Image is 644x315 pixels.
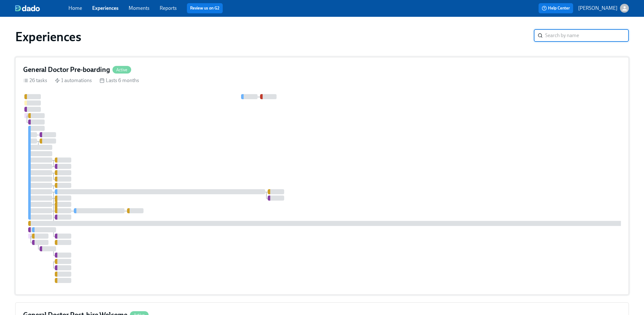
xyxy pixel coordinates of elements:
[99,77,139,84] div: Lasts 6 months
[92,5,118,11] a: Experiences
[129,5,150,11] a: Moments
[15,57,629,295] a: General Doctor Pre-boardingActive26 tasks 1 automations Lasts 6 months
[187,3,223,13] button: Review us on G2
[15,5,68,11] a: dado
[160,5,177,11] a: Reports
[545,29,629,42] input: Search by name
[15,29,81,44] h1: Experiences
[23,77,47,84] div: 26 tasks
[15,5,40,11] img: dado
[578,5,617,12] p: [PERSON_NAME]
[542,5,570,11] span: Help Center
[23,65,110,74] h4: General Doctor Pre-boarding
[112,67,131,72] span: Active
[68,5,82,11] a: Home
[578,4,629,13] button: [PERSON_NAME]
[55,77,92,84] div: 1 automations
[539,3,573,13] button: Help Center
[190,5,220,11] a: Review us on G2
